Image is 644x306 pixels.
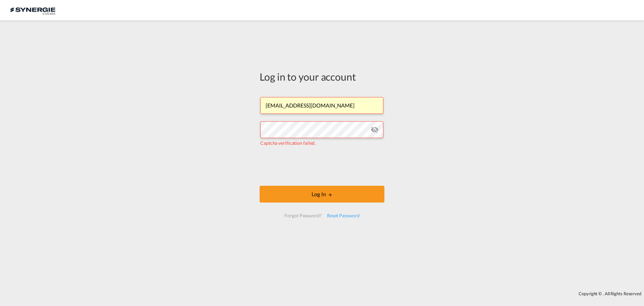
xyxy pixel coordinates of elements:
div: Forgot Password? [282,210,324,222]
input: Enter email/phone number [260,97,383,114]
span: Captcha verification failed. [260,140,316,146]
div: Log in to your account [260,70,384,84]
img: 1f56c880d42311ef80fc7dca854c8e59.png [10,3,55,18]
md-icon: icon-eye-off [371,126,379,134]
iframe: reCAPTCHA [271,153,373,179]
button: LOGIN [260,186,384,203]
div: Reset Password [324,210,362,222]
